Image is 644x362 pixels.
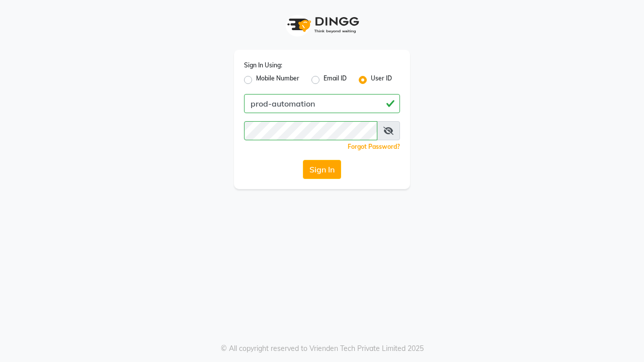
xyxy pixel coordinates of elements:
[244,94,400,113] input: Username
[282,10,362,40] img: logo1.svg
[244,121,377,140] input: Username
[348,143,400,150] a: Forgot Password?
[256,74,299,86] label: Mobile Number
[371,74,392,86] label: User ID
[324,74,347,86] label: Email ID
[303,160,341,179] button: Sign In
[244,61,282,70] label: Sign In Using:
